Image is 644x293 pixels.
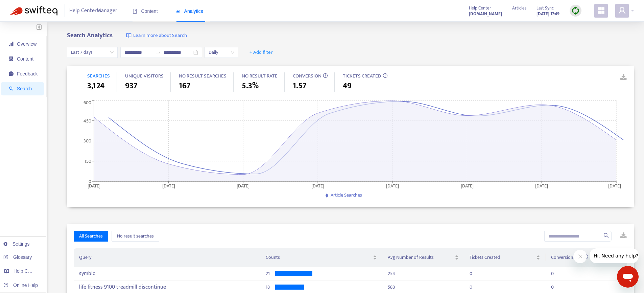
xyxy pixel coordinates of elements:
[17,41,37,47] span: Overview
[125,72,164,80] span: UNIQUE VISITORS
[244,47,278,58] button: + Add filter
[618,6,626,15] span: user
[386,182,399,190] tspan: [DATE]
[84,99,91,107] tspan: 600
[293,80,307,92] span: 1.57
[156,50,161,55] span: to
[125,80,138,92] span: 937
[293,72,321,80] span: CONVERSION
[603,233,609,238] span: search
[89,178,91,185] tspan: 0
[112,231,159,242] button: No result searches
[470,254,535,261] span: Tickets Created
[175,8,203,14] span: Analytics
[469,4,491,12] span: Help Center
[9,71,14,76] span: message
[17,56,33,62] span: Content
[133,9,137,14] span: book
[9,57,14,61] span: container
[209,47,234,58] span: Daily
[179,80,191,92] span: 167
[331,191,362,199] span: Article Searches
[79,270,224,277] div: symbio
[242,72,278,80] span: NO RESULT RATE
[17,71,38,76] span: Feedback
[88,182,100,190] tspan: [DATE]
[74,231,108,242] button: All Searches
[249,48,273,57] span: + Add filter
[573,250,587,263] iframe: Close message
[3,283,38,288] a: Online Help
[17,86,32,91] span: Search
[175,9,180,14] span: area-chart
[571,6,580,15] img: sync.dc5367851b00ba804db3.png
[79,284,224,290] div: life fitness 9100 treadmill discontinue
[84,117,91,125] tspan: 450
[469,10,502,18] a: [DOMAIN_NAME]
[162,182,175,190] tspan: [DATE]
[156,50,161,55] span: swap-right
[79,232,103,240] span: All Searches
[535,182,548,190] tspan: [DATE]
[266,254,372,261] span: Counts
[9,86,14,91] span: search
[551,253,588,261] span: Conversion (%)
[69,4,117,17] span: Help Center Manager
[237,182,250,190] tspan: [DATE]
[461,182,474,190] tspan: [DATE]
[3,241,30,247] a: Settings
[382,248,464,267] th: Avg Number of Results
[3,254,32,260] a: Glossary
[260,248,383,267] th: Counts
[343,80,352,92] span: 49
[512,4,526,12] span: Articles
[179,72,226,80] span: NO RESULT SEARCHES
[74,248,260,267] th: Query
[608,182,621,190] tspan: [DATE]
[617,266,639,288] iframe: Button to launch messaging window
[536,10,559,18] strong: [DATE] 17:49
[597,6,605,15] span: appstore
[67,30,113,41] b: Search Analytics
[126,32,187,40] a: Learn more about Search
[10,6,57,16] img: Swifteq
[343,72,381,80] span: TICKETS CREATED
[126,33,132,38] img: image-link
[242,80,259,92] span: 5.3%
[133,32,187,40] span: Learn more about Search
[14,268,41,274] span: Help Centers
[85,157,91,165] tspan: 150
[536,4,554,12] span: Last Sync
[84,137,91,145] tspan: 300
[388,254,453,261] span: Avg Number of Results
[133,8,158,14] span: Content
[9,42,14,46] span: signal
[464,248,546,267] th: Tickets Created
[590,248,639,263] iframe: Message from company
[312,182,325,190] tspan: [DATE]
[71,47,114,58] span: Last 7 days
[117,232,154,240] span: No result searches
[87,80,104,92] span: 3,124
[87,72,110,80] span: SEARCHES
